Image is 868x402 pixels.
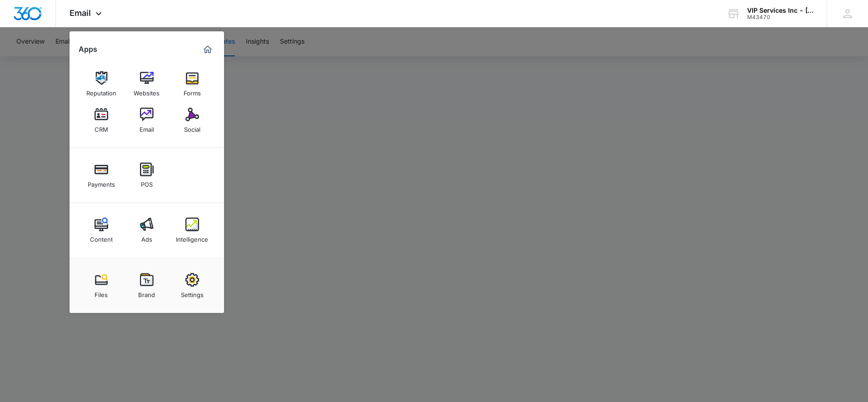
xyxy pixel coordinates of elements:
div: Social [184,121,200,133]
div: Settings [181,287,204,298]
a: Reputation [84,67,119,101]
div: Content [90,231,113,243]
div: Intelligence [176,231,208,243]
span: Email [70,8,91,18]
div: account id [747,14,813,20]
a: Payments [84,158,119,193]
a: CRM [84,103,119,138]
a: Content [84,213,119,248]
a: Websites [130,67,164,101]
div: account name [747,7,813,14]
a: POS [130,158,164,193]
a: Intelligence [175,213,210,248]
div: Ads [141,231,152,243]
div: Files [95,287,108,298]
div: Payments [88,176,115,188]
div: Websites [134,85,160,97]
div: Brand [138,287,155,298]
a: Ads [130,213,164,248]
a: Forms [175,67,210,101]
div: CRM [95,121,108,133]
a: Social [175,103,210,138]
a: Brand [130,268,164,303]
a: Files [84,268,119,303]
div: Reputation [86,85,116,97]
h2: Apps [79,45,97,54]
div: POS [141,176,153,188]
div: Forms [184,85,201,97]
a: Email [130,103,164,138]
a: Marketing 360® Dashboard [200,42,215,57]
a: Settings [175,268,210,303]
div: Email [140,121,154,133]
